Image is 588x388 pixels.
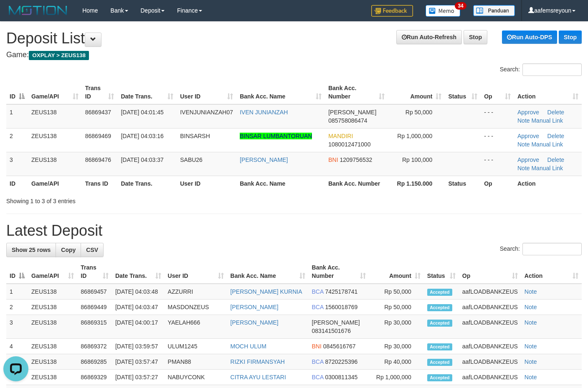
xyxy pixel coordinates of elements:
span: Copy 1560018769 to clipboard [325,304,357,310]
td: ZEUS138 [28,284,77,300]
td: aafLOADBANKZEUS [459,339,521,354]
span: Accepted [427,289,452,296]
span: SABU26 [180,156,203,163]
td: ZEUS138 [28,370,77,385]
td: 3 [6,315,28,339]
span: Accepted [427,320,452,327]
td: 86869315 [77,315,112,339]
a: Delete [547,133,564,139]
th: Status: activate to sort column ascending [445,81,481,104]
th: Bank Acc. Number: activate to sort column ascending [325,81,388,104]
td: [DATE] 03:57:27 [112,370,165,385]
td: NABUYCONK [165,370,227,385]
th: Action [514,176,582,191]
img: panduan.png [473,5,515,16]
a: Note [517,165,530,171]
span: 86869476 [85,156,111,163]
span: Accepted [427,374,452,381]
a: Note [525,358,537,365]
span: Show 25 rows [12,247,51,253]
th: Trans ID [82,176,118,191]
th: Bank Acc. Name: activate to sort column ascending [236,81,325,104]
td: Rp 50,000 [369,300,424,315]
th: Amount: activate to sort column ascending [369,260,424,284]
a: Delete [547,109,564,116]
td: PMAN88 [165,354,227,370]
input: Search: [522,243,582,255]
th: Game/API: activate to sort column ascending [28,81,82,104]
td: ZEUS138 [28,354,77,370]
span: BCA [312,358,324,365]
th: Bank Acc. Number: activate to sort column ascending [309,260,370,284]
span: Rp 50,000 [406,109,433,116]
td: ZEUS138 [28,315,77,339]
span: BCA [312,304,324,310]
a: BINSAR LUMBANTORUAN [240,133,312,139]
th: Game/API [28,176,82,191]
a: CITRA AYU LESTARI [231,374,286,380]
th: User ID [177,176,236,191]
th: Date Trans.: activate to sort column ascending [112,260,165,284]
a: Approve [517,109,539,116]
td: 1 [6,104,28,128]
h1: Deposit List [6,30,582,47]
span: Copy 085758086474 to clipboard [328,117,367,124]
th: Bank Acc. Name: activate to sort column ascending [227,260,309,284]
td: 86869329 [77,370,112,385]
td: aafLOADBANKZEUS [459,370,521,385]
a: Stop [559,30,582,44]
th: Date Trans.: activate to sort column ascending [117,81,177,104]
span: 86869437 [85,109,111,116]
a: [PERSON_NAME] [231,319,279,326]
a: [PERSON_NAME] KURNIA [231,288,302,295]
span: Accepted [427,359,452,366]
span: BNI [328,156,338,163]
td: [DATE] 04:03:48 [112,284,165,300]
td: - - - [481,104,514,128]
td: aafLOADBANKZEUS [459,315,521,339]
span: 86869469 [85,133,111,139]
th: Trans ID: activate to sort column ascending [82,81,118,104]
td: ULUM1245 [165,339,227,354]
span: [DATE] 04:03:16 [121,133,163,139]
th: ID [6,176,28,191]
th: Status: activate to sort column ascending [424,260,459,284]
a: Note [525,343,537,350]
td: AZZURRI [165,284,227,300]
span: Copy 1080012471000 to clipboard [328,141,370,148]
span: Copy 0300811345 to clipboard [325,374,357,380]
td: YAELAH666 [165,315,227,339]
span: MANDIRI [328,133,353,139]
td: 3 [6,152,28,176]
th: User ID: activate to sort column ascending [165,260,227,284]
a: CSV [81,243,104,257]
span: Accepted [427,343,452,350]
th: Game/API: activate to sort column ascending [28,260,77,284]
th: Status [445,176,481,191]
td: Rp 50,000 [369,284,424,300]
td: MASDONZEUS [165,300,227,315]
a: Note [525,288,537,295]
th: User ID: activate to sort column ascending [177,81,236,104]
a: Manual Link [531,141,563,148]
td: 86869449 [77,300,112,315]
span: BINSARSH [180,133,210,139]
span: [DATE] 04:03:37 [121,156,163,163]
td: 1 [6,284,28,300]
span: [PERSON_NAME] [328,109,376,116]
td: [DATE] 04:03:47 [112,300,165,315]
th: Action: activate to sort column ascending [514,81,582,104]
a: Note [517,141,530,148]
td: 86869457 [77,284,112,300]
th: Bank Acc. Name [236,176,325,191]
span: Copy 8720225396 to clipboard [325,358,357,365]
label: Search: [500,63,582,76]
span: Rp 100,000 [402,156,432,163]
td: 86869285 [77,354,112,370]
td: ZEUS138 [28,300,77,315]
span: 34 [455,2,466,10]
h4: Game: [6,51,582,59]
a: Manual Link [531,165,563,171]
img: Button%20Memo.svg [426,5,461,17]
span: BNI [312,343,322,350]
